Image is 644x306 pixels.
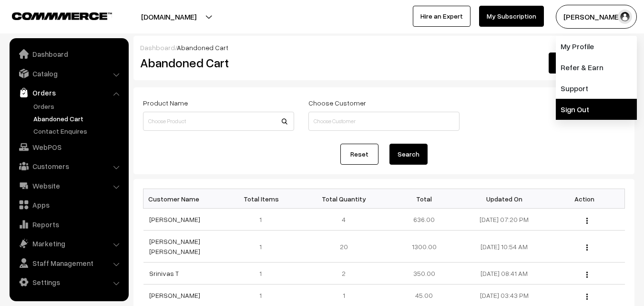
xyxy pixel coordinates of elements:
[549,53,628,74] button: Add products to cart
[12,196,125,213] a: Apps
[304,189,384,209] th: Total Quantity
[586,294,588,300] img: Menu
[618,10,632,24] img: user
[556,99,637,120] a: Sign Out
[143,189,224,209] th: Customer Name
[140,43,175,52] a: Dashboard
[479,6,544,27] a: My Subscription
[12,10,95,21] a: COMMMERCE
[140,42,628,53] div: /
[143,98,188,108] label: Product Name
[12,12,112,20] img: COMMMERCE
[464,189,544,209] th: Updated On
[12,65,125,82] a: Catalog
[389,144,428,165] button: Search
[12,254,125,272] a: Staff Management
[149,237,200,255] a: [PERSON_NAME] [PERSON_NAME]
[304,263,384,285] td: 2
[12,235,125,252] a: Marketing
[384,209,464,231] td: 636.00
[413,6,470,27] a: Hire an Expert
[31,101,125,111] a: Orders
[224,263,304,285] td: 1
[556,5,637,29] button: [PERSON_NAME]
[12,274,125,291] a: Settings
[108,5,230,29] button: [DOMAIN_NAME]
[308,112,460,131] input: Choose Customer
[556,78,637,99] a: Support
[149,215,200,223] a: [PERSON_NAME]
[464,209,544,231] td: [DATE] 07:20 PM
[464,263,544,285] td: [DATE] 08:41 AM
[384,263,464,285] td: 350.00
[304,231,384,263] td: 20
[544,189,624,209] th: Action
[340,144,378,165] a: Reset
[224,189,304,209] th: Total Items
[12,216,125,233] a: Reports
[143,112,294,131] input: Choose Product
[31,126,125,136] a: Contact Enquires
[12,138,125,156] a: WebPOS
[556,57,637,78] a: Refer & Earn
[308,98,366,108] label: Choose Customer
[586,218,588,224] img: Menu
[304,209,384,231] td: 4
[12,45,125,63] a: Dashboard
[140,55,293,70] h2: Abandoned Cart
[556,36,637,57] a: My Profile
[464,231,544,263] td: [DATE] 10:54 AM
[12,177,125,194] a: Website
[224,231,304,263] td: 1
[586,244,588,251] img: Menu
[384,231,464,263] td: 1300.00
[586,272,588,278] img: Menu
[12,158,125,175] a: Customers
[31,114,125,124] a: Abandoned Cart
[224,209,304,231] td: 1
[177,43,228,52] span: Abandoned Cart
[149,291,200,299] a: [PERSON_NAME]
[12,84,125,101] a: Orders
[384,189,464,209] th: Total
[149,269,179,277] a: Srinivas T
